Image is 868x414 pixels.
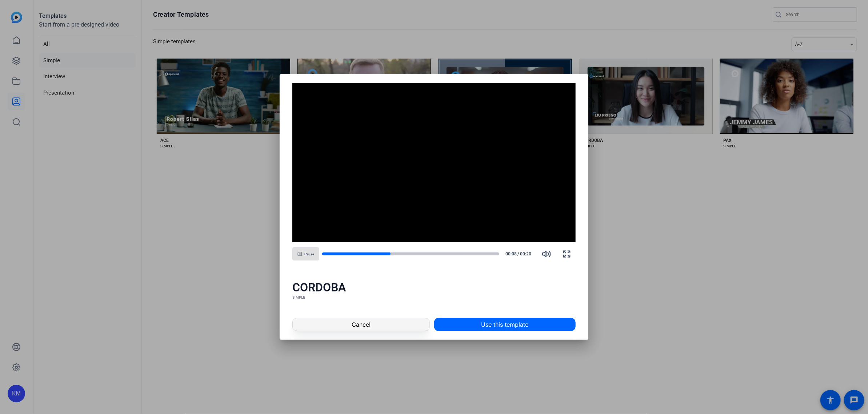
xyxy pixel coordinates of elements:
button: Cancel [292,318,429,331]
div: CORDOBA [292,280,576,295]
button: Pause [292,247,319,260]
div: Video Player [292,83,576,242]
span: Cancel [352,320,371,329]
div: / [502,251,535,257]
button: Mute [538,245,555,263]
button: Fullscreen [558,245,576,263]
span: 00:08 [502,251,517,257]
button: Use this template [434,318,576,331]
div: SIMPLE [292,295,576,300]
span: Pause [305,252,315,256]
span: 00:20 [520,251,535,257]
span: Use this template [481,320,528,329]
